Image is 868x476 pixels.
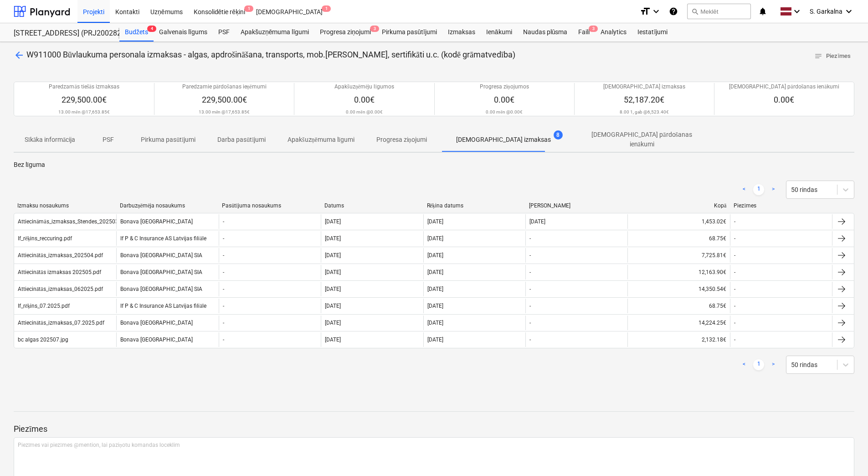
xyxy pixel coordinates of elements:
div: [DATE] [427,269,443,275]
span: 1 [322,5,331,12]
div: - [734,235,735,242]
div: Piezīmes [734,202,829,209]
p: 0.00 mēn @ 0.00€ [486,109,522,115]
div: 14,350.54€ [627,282,729,296]
p: [DEMOGRAPHIC_DATA] izmaksas [603,83,685,91]
div: Analytics [595,23,632,41]
div: Attiecināmās_izmaksas_Stendes_202503.pdf [18,218,128,225]
p: Paredzamās tiešās izmaksas [49,83,119,91]
div: Ienākumi [481,23,518,41]
div: - [529,320,531,326]
span: 52,187.20€ [624,95,664,104]
a: Progresa ziņojumi3 [314,23,376,41]
span: 0.00€ [774,95,794,104]
div: If_rēķins_reccuring.pdf [18,235,72,242]
div: Progresa ziņojumi [314,23,376,41]
div: Iestatījumi [632,23,673,41]
i: format_size [640,6,651,17]
p: Piezīmes [14,424,854,435]
div: Datums [324,202,420,209]
a: Pirkuma pasūtījumi [376,23,442,41]
p: Bez līguma [14,160,854,170]
p: Sīkāka informācija [25,135,75,145]
a: Izmaksas [442,23,481,41]
p: Darba pasūtījumi [217,135,266,145]
a: Next page [768,359,779,370]
div: Bonava [GEOGRAPHIC_DATA] SIA [116,265,218,279]
p: [DEMOGRAPHIC_DATA] izmaksas [456,135,551,145]
span: 229,500.00€ [62,95,107,104]
p: Pirkuma pasūtījumi [141,135,195,145]
div: 7,725.81€ [627,248,729,263]
p: Paredzamie pārdošanas ieņēmumi [182,83,267,91]
button: Meklēt [687,4,751,19]
div: - [223,269,224,275]
div: - [529,336,531,343]
div: [DATE] [427,303,443,309]
a: Page 1 is your current page [753,359,764,370]
span: 3 [370,26,379,32]
i: notifications [758,6,767,17]
div: [DATE] [325,303,341,309]
span: W911000 Būvlaukuma personala izmaksas - algas, apdrošināšana, transports, mob.sakari, sertifikāti... [26,50,515,59]
div: Attiecinātās_izmaksas_202504.pdf [18,252,103,259]
div: [DATE] [325,269,341,275]
a: PSF [213,23,235,41]
div: If P & C Insurance AS Latvijas filiāle [116,231,218,246]
p: Progresa ziņojumi [376,135,427,145]
div: 14,224.25€ [627,316,729,330]
div: bc algas 202507.jpg [18,336,68,343]
button: Piezīmes [811,49,854,63]
div: 68.75€ [627,231,729,246]
p: 13.00 mēn @ 17,653.85€ [199,109,250,115]
iframe: Chat Widget [822,432,868,476]
i: keyboard_arrow_down [843,6,854,17]
div: Bonava [GEOGRAPHIC_DATA] SIA [116,282,218,296]
i: Zināšanu pamats [669,6,678,17]
div: [STREET_ADDRESS] (PRJ2002826) 2601978 [14,29,108,38]
div: - [529,252,531,259]
span: arrow_back [14,50,25,61]
div: Faili [573,23,595,41]
div: - [529,286,531,292]
div: [DATE] [325,286,341,292]
div: Budžets [119,23,154,41]
div: - [223,303,224,309]
div: Bonava [GEOGRAPHIC_DATA] [116,214,218,229]
div: Kopā [632,202,727,209]
p: PSF [97,135,119,145]
a: Apakšuzņēmuma līgumi [235,23,314,41]
span: 0.00€ [494,95,514,104]
div: [PERSON_NAME] [529,202,624,209]
div: [DATE] [325,320,341,326]
i: keyboard_arrow_down [651,6,662,17]
div: [DATE] [427,252,443,259]
div: [DATE] [325,336,341,343]
span: 4 [147,26,156,32]
div: - [734,218,735,225]
span: 1 [244,5,253,12]
span: notes [814,52,822,60]
div: [DATE] [427,235,443,242]
div: If_rēķins_07.2025.pdf [18,303,70,310]
div: Bonava [GEOGRAPHIC_DATA] [116,316,218,330]
div: [DATE] [427,320,443,326]
div: [DATE] [427,218,443,225]
div: - [223,336,224,343]
div: Pasūtījuma nosaukums [222,202,317,209]
div: - [734,269,735,275]
div: Bonava [GEOGRAPHIC_DATA] [116,332,218,347]
div: 12,163.90€ [627,265,729,279]
p: [DEMOGRAPHIC_DATA] pārdošanas ienākumi [580,130,704,149]
div: - [529,235,531,242]
a: Naudas plūsma [518,23,573,41]
p: Apakšuzņēmēju līgumos [334,83,394,91]
span: Piezīmes [814,51,851,62]
p: Apakšuzņēmuma līgumi [288,135,354,145]
div: - [734,286,735,292]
